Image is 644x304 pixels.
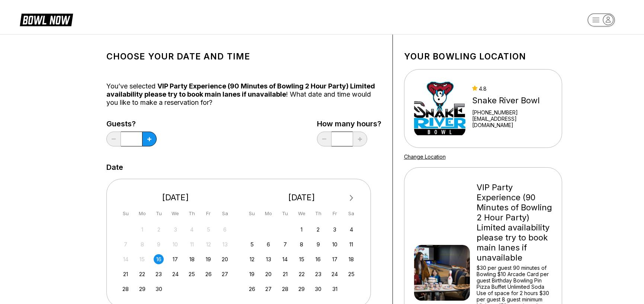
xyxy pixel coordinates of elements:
div: Choose Friday, September 19th, 2025 [204,254,214,264]
div: Choose Wednesday, October 1st, 2025 [297,224,307,235]
label: Guests? [106,120,157,128]
div: Snake River Bowl [472,96,552,106]
div: Su [121,208,131,219]
div: We [170,208,180,219]
label: How many hours? [317,120,381,128]
div: Not available Friday, September 5th, 2025 [204,224,214,235]
div: Choose Wednesday, October 22nd, 2025 [297,269,307,279]
div: Choose Sunday, October 12th, 2025 [247,254,257,264]
div: Not available Sunday, September 7th, 2025 [121,239,131,249]
div: Choose Saturday, September 27th, 2025 [220,269,230,279]
div: Not available Wednesday, September 3rd, 2025 [170,224,180,235]
div: Choose Thursday, October 2nd, 2025 [313,224,323,235]
div: Tu [280,208,290,219]
img: Snake River Bowl [414,81,466,136]
a: [EMAIL_ADDRESS][DOMAIN_NAME] [472,116,552,128]
div: Choose Sunday, September 28th, 2025 [121,284,131,294]
div: Not available Wednesday, September 10th, 2025 [170,239,180,249]
div: [DATE] [244,193,359,203]
a: Change Location [404,153,446,160]
div: Choose Tuesday, October 28th, 2025 [280,284,290,294]
div: Not available Thursday, September 4th, 2025 [187,224,197,235]
div: Mo [137,208,147,219]
div: Not available Tuesday, September 9th, 2025 [154,239,164,249]
div: Fr [330,208,340,219]
div: Choose Tuesday, October 21st, 2025 [280,269,290,279]
div: VIP Party Experience (90 Minutes of Bowling 2 Hour Party) Limited availability please try to book... [477,182,552,263]
button: Next Month [346,192,358,204]
h1: Your bowling location [404,51,562,62]
div: Choose Saturday, October 18th, 2025 [346,254,356,264]
div: Choose Sunday, October 19th, 2025 [247,269,257,279]
div: Choose Monday, September 22nd, 2025 [137,269,147,279]
div: Choose Tuesday, September 23rd, 2025 [154,269,164,279]
div: Choose Wednesday, October 8th, 2025 [297,239,307,249]
div: 4.8 [472,85,552,92]
div: Choose Tuesday, October 7th, 2025 [280,239,290,249]
div: Fr [204,208,214,219]
div: Choose Sunday, September 21st, 2025 [121,269,131,279]
div: Choose Thursday, October 9th, 2025 [313,239,323,249]
div: Not available Monday, September 8th, 2025 [137,239,147,249]
div: Not available Monday, September 15th, 2025 [137,254,147,264]
h1: Choose your Date and time [106,51,381,62]
div: Choose Friday, October 3rd, 2025 [330,224,340,235]
div: Choose Saturday, September 20th, 2025 [220,254,230,264]
div: Choose Saturday, October 4th, 2025 [346,224,356,235]
span: VIP Party Experience (90 Minutes of Bowling 2 Hour Party) Limited availability please try to book... [106,82,375,98]
div: Choose Monday, October 20th, 2025 [263,269,273,279]
div: Mo [263,208,273,219]
div: Choose Friday, October 31st, 2025 [330,284,340,294]
div: Tu [154,208,164,219]
div: Choose Tuesday, October 14th, 2025 [280,254,290,264]
div: Choose Wednesday, October 15th, 2025 [297,254,307,264]
div: [PHONE_NUMBER] [472,109,552,116]
div: [DATE] [118,193,233,203]
div: Su [247,208,257,219]
div: Not available Saturday, September 13th, 2025 [220,239,230,249]
div: Not available Friday, September 12th, 2025 [204,239,214,249]
div: Choose Thursday, October 16th, 2025 [313,254,323,264]
div: You’ve selected ! What date and time would you like to make a reservation for? [106,82,381,107]
div: Choose Tuesday, September 16th, 2025 [154,254,164,264]
div: month 2025-10 [246,224,358,294]
div: Choose Wednesday, September 24th, 2025 [170,269,180,279]
div: Not available Monday, September 1st, 2025 [137,224,147,235]
div: month 2025-09 [120,224,231,294]
div: Sa [346,208,356,219]
label: Date [106,163,123,171]
div: Choose Friday, October 17th, 2025 [330,254,340,264]
div: Choose Sunday, October 26th, 2025 [247,284,257,294]
div: Not available Tuesday, September 2nd, 2025 [154,224,164,235]
div: Choose Friday, September 26th, 2025 [204,269,214,279]
div: We [297,208,307,219]
div: Choose Friday, October 24th, 2025 [330,269,340,279]
div: Choose Monday, October 27th, 2025 [263,284,273,294]
div: Choose Sunday, October 5th, 2025 [247,239,257,249]
div: Not available Saturday, September 6th, 2025 [220,224,230,235]
div: Choose Monday, October 13th, 2025 [263,254,273,264]
div: Not available Thursday, September 11th, 2025 [187,239,197,249]
div: Choose Thursday, October 30th, 2025 [313,284,323,294]
img: VIP Party Experience (90 Minutes of Bowling 2 Hour Party) Limited availability please try to book... [414,245,470,301]
div: Choose Monday, October 6th, 2025 [263,239,273,249]
div: Sa [220,208,230,219]
div: Choose Friday, October 10th, 2025 [330,239,340,249]
div: Choose Monday, September 29th, 2025 [137,284,147,294]
div: Choose Wednesday, September 17th, 2025 [170,254,180,264]
div: Choose Saturday, October 11th, 2025 [346,239,356,249]
div: Choose Thursday, September 25th, 2025 [187,269,197,279]
div: Choose Thursday, September 18th, 2025 [187,254,197,264]
div: Choose Thursday, October 23rd, 2025 [313,269,323,279]
div: Not available Sunday, September 14th, 2025 [121,254,131,264]
div: Th [313,208,323,219]
div: Choose Wednesday, October 29th, 2025 [297,284,307,294]
div: Th [187,208,197,219]
div: Choose Saturday, October 25th, 2025 [346,269,356,279]
div: Choose Tuesday, September 30th, 2025 [154,284,164,294]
